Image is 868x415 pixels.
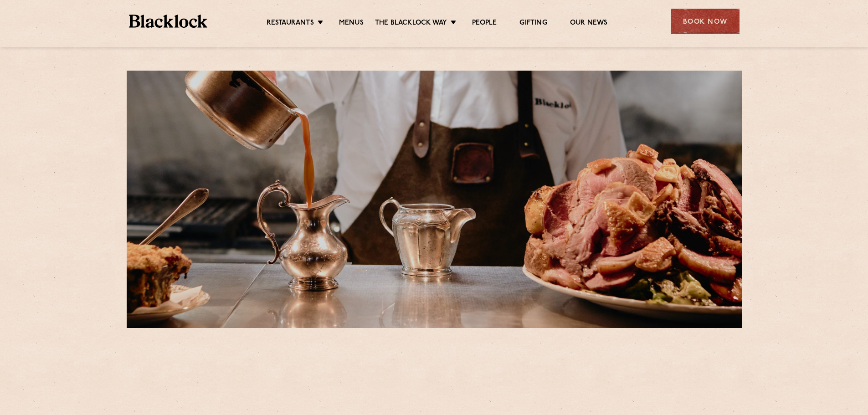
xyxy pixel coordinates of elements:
a: Gifting [519,19,547,29]
a: Restaurants [267,19,314,29]
div: Book Now [671,9,740,34]
a: Menus [339,19,364,29]
a: Our News [570,19,608,29]
img: BL_Textured_Logo-footer-cropped.svg [129,15,208,28]
a: The Blacklock Way [375,19,447,29]
a: People [472,19,497,29]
